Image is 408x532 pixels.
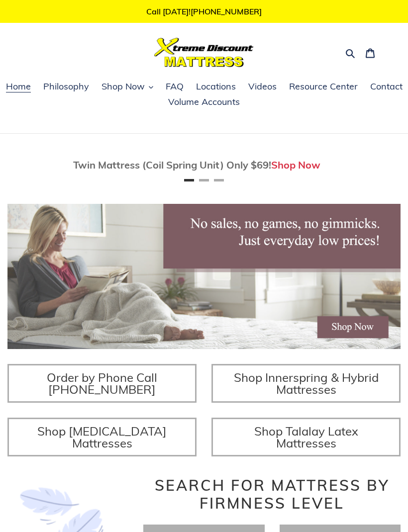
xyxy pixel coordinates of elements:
[155,476,390,513] span: Search for Mattress by Firmness Level
[7,418,197,456] a: Shop [MEDICAL_DATA] Mattresses
[254,424,358,450] span: Shop Talalay Latex Mattresses
[168,96,240,108] span: Volume Accounts
[163,95,245,110] a: Volume Accounts
[47,370,157,397] span: Order by Phone Call [PHONE_NUMBER]
[370,81,403,92] span: Contact
[7,364,197,403] a: Order by Phone Call [PHONE_NUMBER]
[6,81,31,92] span: Home
[211,364,401,403] a: Shop Innerspring & Hybrid Mattresses
[289,81,358,92] span: Resource Center
[161,80,189,94] a: FAQ
[191,6,262,16] a: [PHONE_NUMBER]
[97,80,158,94] button: Shop Now
[271,159,320,171] a: Shop Now
[73,159,271,171] span: Twin Mattress (Coil Spring Unit) Only $69!
[184,179,194,181] button: Page 1
[199,179,209,181] button: Page 2
[102,81,145,92] span: Shop Now
[1,80,36,94] a: Home
[38,80,94,94] a: Philosophy
[248,81,277,92] span: Videos
[196,81,236,92] span: Locations
[211,418,401,456] a: Shop Talalay Latex Mattresses
[243,80,282,94] a: Videos
[191,80,241,94] a: Locations
[154,38,254,67] img: Xtreme Discount Mattress
[37,424,167,450] span: Shop [MEDICAL_DATA] Mattresses
[365,80,408,94] a: Contact
[166,81,184,92] span: FAQ
[234,370,379,397] span: Shop Innerspring & Hybrid Mattresses
[7,204,401,349] img: herobannermay2022-1652879215306_1200x.jpg
[43,81,89,92] span: Philosophy
[214,179,224,181] button: Page 3
[284,80,363,94] a: Resource Center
